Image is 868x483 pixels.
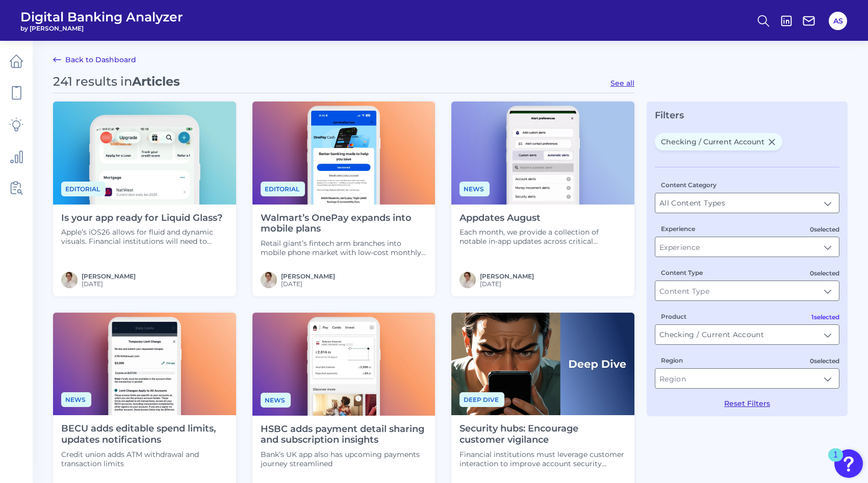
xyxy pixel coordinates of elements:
img: Appdates - Phone.png [451,101,634,205]
button: Open Resource Center, 1 new notification [834,449,863,478]
input: Experience [655,237,839,257]
button: Reset Filters [724,399,770,408]
img: MIchael McCaw [61,272,78,288]
span: Deep dive [459,392,504,407]
h4: Security hubs: Encourage customer vigilance [459,423,626,445]
span: [DATE] [480,280,534,288]
label: Region [661,357,683,364]
p: Bank’s UK app also has upcoming payments journey streamlined [261,450,427,468]
p: Financial institutions must leverage customer interaction to improve account security through ded... [459,450,626,468]
span: News [261,393,291,408]
label: Product [661,313,686,320]
img: MIchael McCaw [261,272,277,288]
a: [PERSON_NAME] [480,272,534,280]
label: Content Type [661,269,703,276]
h4: Appdates August [459,213,626,224]
button: See all [610,79,634,88]
h4: HSBC adds payment detail sharing and subscription insights [261,424,427,446]
a: Back to Dashboard [53,54,136,66]
img: MIchael McCaw [459,272,476,288]
input: Content Type [655,281,839,300]
span: Digital Banking Analyzer [20,9,183,24]
img: Editorial - Phone Zoom In.png [53,101,236,205]
h4: BECU adds editable spend limits, updates notifications [61,423,228,445]
label: Content Category [661,181,717,189]
span: Articles [132,74,180,89]
a: Editorial [61,184,106,193]
h4: Is your app ready for Liquid Glass? [61,213,228,224]
span: by [PERSON_NAME] [20,24,183,32]
span: Editorial [61,182,106,196]
img: News - Phone.png [252,313,436,416]
a: Editorial [261,184,305,193]
span: [DATE] [82,280,136,288]
p: Credit union adds ATM withdrawal and transaction limits [61,450,228,468]
input: Region [655,369,839,388]
span: News [61,392,91,407]
div: 241 results in [53,74,180,89]
span: Editorial [261,182,305,196]
a: [PERSON_NAME] [82,272,136,280]
p: Each month, we provide a collection of notable in-app updates across critical categories and any ... [459,227,626,246]
span: News [459,182,490,196]
h4: Walmart’s OnePay expands into mobile plans [261,213,427,235]
a: News [61,394,91,404]
img: News - Phone (2).png [53,313,236,416]
span: [DATE] [281,280,335,288]
a: News [459,184,490,193]
p: Apple’s iOS26 allows for fluid and dynamic visuals. Financial institutions will need to optimize ... [61,227,228,246]
div: 1 [833,455,838,468]
a: Deep dive [459,394,504,404]
span: Filters [655,110,684,121]
a: News [261,395,291,404]
button: AS [829,12,847,30]
a: [PERSON_NAME] [281,272,335,280]
p: Retail giant’s fintech arm branches into mobile phone market with low-cost monthly charge. It’s i... [261,239,427,257]
img: News - Phone (3).png [252,101,436,205]
img: Deep Dives with Right Label.png [451,313,634,416]
label: Experience [661,225,695,233]
span: Checking / Current Account [655,133,782,150]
